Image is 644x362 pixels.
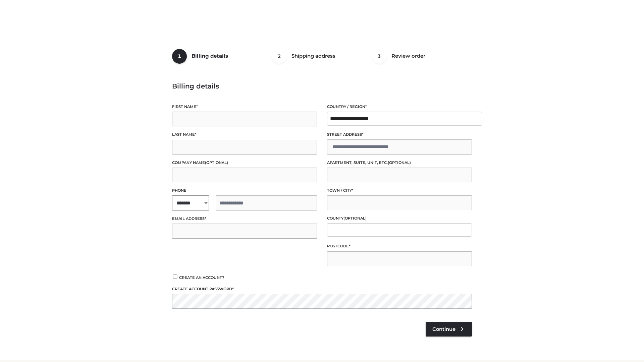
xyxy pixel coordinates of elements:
span: (optional) [343,216,367,221]
label: Town / City [327,187,472,194]
h3: Billing details [172,82,472,90]
label: County [327,215,472,222]
span: 3 [372,49,387,64]
label: Street address [327,131,472,138]
label: Email address [172,216,317,222]
label: Country / Region [327,104,472,110]
label: Postcode [327,243,472,249]
label: Company name [172,160,317,166]
label: Create account password [172,286,472,292]
span: Continue [432,326,455,332]
span: (optional) [205,160,228,165]
span: 1 [172,49,187,64]
span: 2 [272,49,287,64]
label: First name [172,104,317,110]
span: Shipping address [291,53,335,59]
label: Phone [172,187,317,194]
span: (optional) [388,160,411,165]
a: Continue [426,322,472,337]
span: Billing details [192,53,228,59]
span: Review order [391,53,425,59]
span: Create an account? [179,275,224,280]
label: Last name [172,131,317,138]
input: Create an account? [172,275,178,279]
label: Apartment, suite, unit, etc. [327,160,472,166]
